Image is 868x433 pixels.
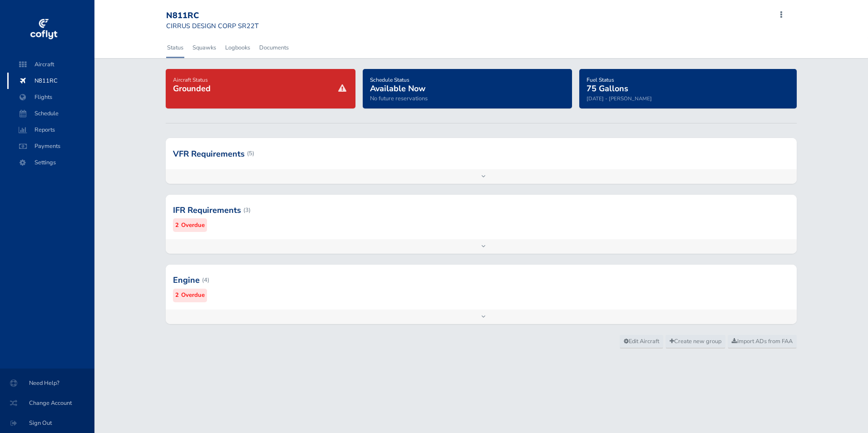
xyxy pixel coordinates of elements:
[670,337,721,345] span: Create new group
[16,122,85,138] span: Reports
[587,95,652,102] small: [DATE] - [PERSON_NAME]
[166,21,259,30] small: CIRRUS DESIGN CORP SR22T
[166,38,184,58] a: Status
[173,83,211,94] span: Grounded
[620,335,663,349] a: Edit Aircraft
[666,335,725,349] a: Create new group
[181,290,205,300] small: Overdue
[370,76,409,84] span: Schedule Status
[224,38,251,58] a: Logbooks
[370,83,425,94] span: Available Now
[587,76,614,84] span: Fuel Status
[11,375,84,391] span: Need Help?
[11,395,84,411] span: Change Account
[29,16,59,43] img: coflyt logo
[258,38,290,58] a: Documents
[732,337,793,345] span: Import ADs from FAA
[370,94,428,103] span: No future reservations
[16,89,85,105] span: Flights
[173,76,208,84] span: Aircraft Status
[624,337,659,345] span: Edit Aircraft
[16,73,85,89] span: N811RC
[11,415,84,431] span: Sign Out
[587,83,628,94] span: 75 Gallons
[370,74,425,94] a: Schedule StatusAvailable Now
[16,138,85,154] span: Payments
[16,56,85,73] span: Aircraft
[181,221,205,230] small: Overdue
[192,38,217,58] a: Squawks
[728,335,797,349] a: Import ADs from FAA
[16,154,85,171] span: Settings
[166,11,259,21] div: N811RC
[16,105,85,122] span: Schedule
